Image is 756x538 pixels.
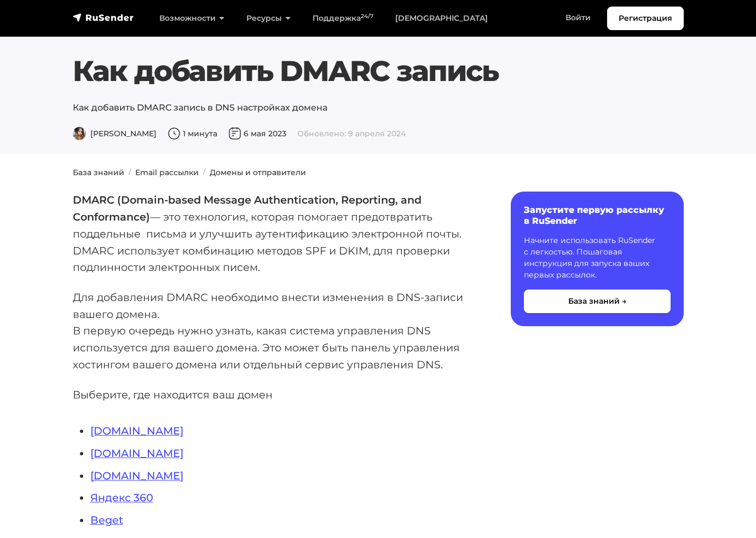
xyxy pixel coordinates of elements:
h1: Как добавить DMARC запись [73,54,684,88]
p: Выберите, где находится ваш домен [73,386,476,403]
button: База знаний → [524,290,671,313]
a: Email рассылки [135,167,199,177]
a: [DEMOGRAPHIC_DATA] [384,7,499,30]
h6: Запустите первую рассылку в RuSender [524,205,671,225]
a: База знаний [73,167,124,177]
a: Возможности [148,7,235,30]
a: [DOMAIN_NAME] [90,447,183,460]
a: Beget [90,513,123,527]
img: Дата публикации [228,127,241,140]
span: 1 минута [168,129,217,138]
img: RuSender [73,12,134,23]
span: [PERSON_NAME] [73,129,157,138]
nav: breadcrumb [66,167,690,178]
span: Обновлено: 9 апреля 2024 [297,129,406,138]
a: Яндекс 360 [90,491,153,504]
a: Ресурсы [235,7,302,30]
strong: DMARC (Domain-based Message Authentication, Reporting, and Conformance) [73,193,422,223]
a: Регистрация [607,7,684,30]
p: Для добавления DMARC необходимо внести изменения в DNS-записи вашего домена. В первую очередь нуж... [73,289,476,373]
p: Начните использовать RuSender с легкостью. Пошаговая инструкция для запуска ваших первых рассылок. [524,235,671,281]
p: Как добавить DMARC запись в DNS настройках домена [73,101,684,114]
a: [DOMAIN_NAME] [90,424,183,437]
img: Время чтения [168,127,181,140]
a: Войти [555,7,602,29]
a: Поддержка24/7 [302,7,384,30]
a: [DOMAIN_NAME] [90,469,183,482]
a: Запустите первую рассылку в RuSender Начните использовать RuSender с легкостью. Пошаговая инструк... [511,192,684,326]
p: — это технология, которая помогает предотвратить поддельные письма и улучшить аутентификацию элек... [73,192,476,276]
a: Домены и отправители [210,167,306,177]
span: 6 мая 2023 [228,129,286,138]
sup: 24/7 [361,13,373,20]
